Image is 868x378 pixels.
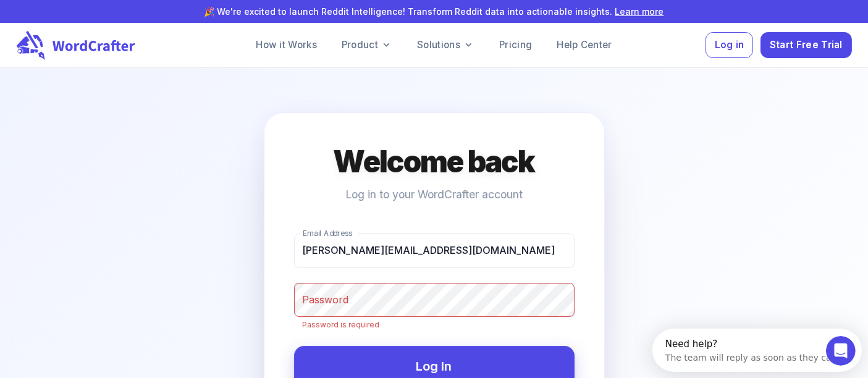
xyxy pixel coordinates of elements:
label: Email Address [303,228,352,238]
div: Need help? [13,10,185,20]
a: Learn more [615,6,664,17]
a: Pricing [489,33,542,57]
p: Log in to your WordCrafter account [345,186,523,203]
a: Help Center [547,33,622,57]
iframe: Intercom live chat discovery launcher [652,329,862,372]
span: Log in [715,37,744,54]
button: Start Free Trial [761,32,851,59]
h4: Welcome back [334,143,535,181]
a: Solutions [407,33,484,57]
p: Password is required [303,319,566,331]
iframe: Intercom live chat [826,336,856,366]
div: The team will reply as soon as they can [13,20,185,33]
p: 🎉 We're excited to launch Reddit Intelligence! Transform Reddit data into actionable insights. [20,5,848,18]
a: Product [332,33,402,57]
div: Open Intercom Messenger [5,5,221,39]
button: Log in [706,32,753,59]
a: How it Works [246,33,327,57]
span: Start Free Trial [770,37,843,54]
